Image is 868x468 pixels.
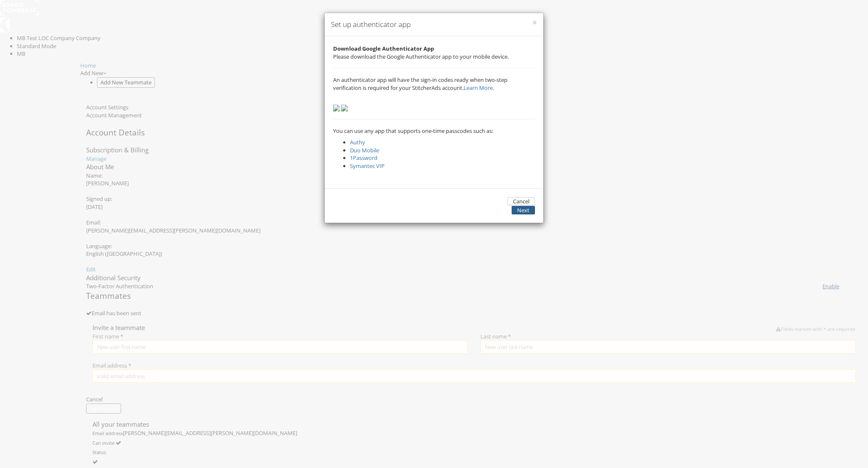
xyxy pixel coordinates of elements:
h4: Set up authenticator app [331,19,537,30]
p: Please download the Google Authenticator app to your mobile device. [333,53,535,61]
p: You can use any app that supports one-time passcodes such as: [333,127,535,135]
a: Learn More [464,84,493,92]
img: dl-on-android-2008ad2d696dd04ac6bf2bdbc411f00a0202353342dd64b8ddda77f95f814533.png [341,105,348,111]
a: Authy [350,138,365,146]
img: dl-on-ios-f19f734e68d91d02f2d776ff6057a59d71a3cb15a0193330efd47dd72ef90407.png [333,105,340,111]
button: Next [512,206,535,215]
button: Cancel [507,197,535,206]
a: Duo Mobile [350,146,379,154]
b: Download Google Authenticator App [333,45,434,52]
p: An authenticator app will have the sign-in codes ready when two-step verification is required for... [333,76,535,92]
a: 1Password [350,154,377,162]
a: Symantec VIP [350,162,385,170]
button: × [532,19,537,27]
